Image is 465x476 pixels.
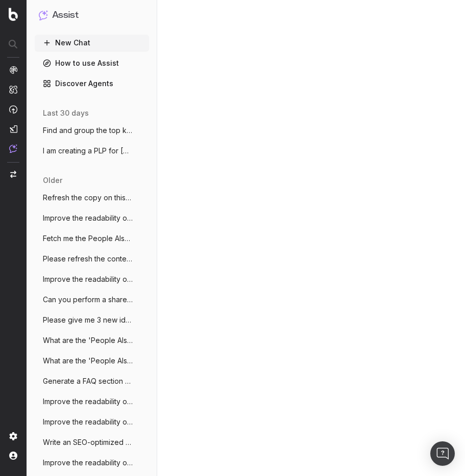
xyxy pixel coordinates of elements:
[35,393,149,410] button: Improve the readability of [URL]
[43,254,133,264] span: Please refresh the content on this page:
[9,144,17,153] img: Assist
[35,190,149,206] button: Refresh the copy on this category page o
[43,274,133,284] span: Improve the readability of this page:
[35,35,149,51] button: New Chat
[35,414,149,430] button: Improve the readability of [URL]
[35,373,149,389] button: Generate a FAQ section for [URL]
[9,85,17,94] img: Intelligence
[39,10,48,20] img: Assist
[43,175,62,186] span: older
[9,452,17,460] img: My account
[43,356,133,366] span: What are the 'People Also Ask' questions
[35,353,149,369] button: What are the 'People Also Ask' questions
[9,8,18,21] img: Botify logo
[52,8,79,22] h1: Assist
[35,455,149,471] button: Improve the readability of [URL]
[43,335,133,346] span: What are the 'People Also Ask' questions
[9,66,17,74] img: Analytics
[9,432,17,440] img: Setting
[35,332,149,349] button: What are the 'People Also Ask' questions
[43,315,133,325] span: Please give me 3 new ideas for a title t
[43,376,133,386] span: Generate a FAQ section for [URL]
[35,312,149,328] button: Please give me 3 new ideas for a title t
[35,55,149,71] a: How to use Assist
[43,458,133,468] span: Improve the readability of [URL]
[10,171,16,178] img: Switch project
[43,233,133,244] span: Fetch me the People Also Ask results for
[35,434,149,451] button: Write an SEO-optimized PLP description f
[35,122,149,139] button: Find and group the top keywords for Tumi
[43,437,133,447] span: Write an SEO-optimized PLP description f
[430,441,455,466] div: Open Intercom Messenger
[9,125,17,133] img: Studio
[43,213,133,223] span: Improve the readability of [URL]
[43,146,133,156] span: I am creating a PLP for [DOMAIN_NAME] centered
[43,108,89,118] span: last 30 days
[43,396,133,407] span: Improve the readability of [URL]
[35,251,149,267] button: Please refresh the content on this page:
[35,271,149,287] button: Improve the readability of this page:
[43,417,133,427] span: Improve the readability of [URL]
[39,8,145,22] button: Assist
[43,125,133,136] span: Find and group the top keywords for Tumi
[35,75,149,92] a: Discover Agents
[9,105,17,114] img: Activation
[35,210,149,226] button: Improve the readability of [URL]
[43,193,133,203] span: Refresh the copy on this category page o
[35,143,149,159] button: I am creating a PLP for [DOMAIN_NAME] centered
[35,292,149,308] button: Can you perform a share of voice analysi
[43,295,133,305] span: Can you perform a share of voice analysi
[35,230,149,247] button: Fetch me the People Also Ask results for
